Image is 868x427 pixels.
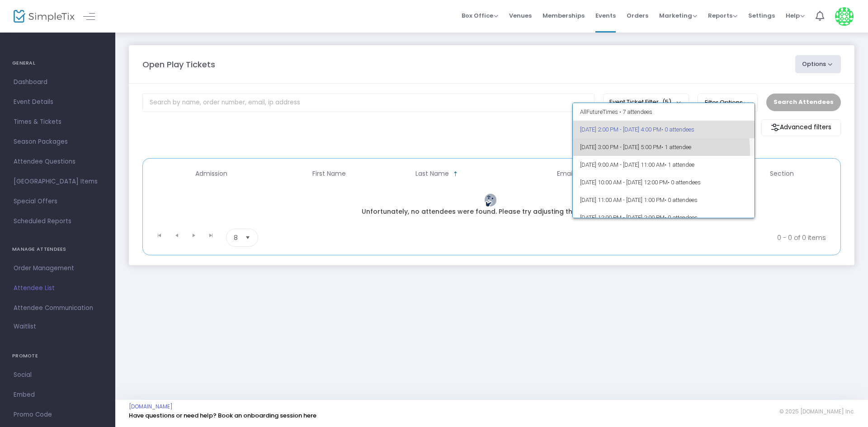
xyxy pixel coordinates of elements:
[580,103,748,121] span: All Future Times • 7 attendees
[580,191,748,209] span: [DATE] 11:00 AM - [DATE] 1:00 PM
[661,144,691,150] span: • 1 attendee
[580,156,748,174] span: [DATE] 9:00 AM - [DATE] 11:00 AM
[665,214,698,221] span: • 0 attendees
[580,138,748,156] span: [DATE] 3:00 PM - [DATE] 5:00 PM
[661,126,694,133] span: • 0 attendees
[580,121,748,138] span: [DATE] 2:00 PM - [DATE] 4:00 PM
[665,161,694,168] span: • 1 attendee
[580,174,748,191] span: [DATE] 10:00 AM - [DATE] 12:00 PM
[580,209,748,226] span: [DATE] 12:00 PM - [DATE] 2:00 PM
[668,179,701,186] span: • 0 attendees
[665,197,698,203] span: • 0 attendees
